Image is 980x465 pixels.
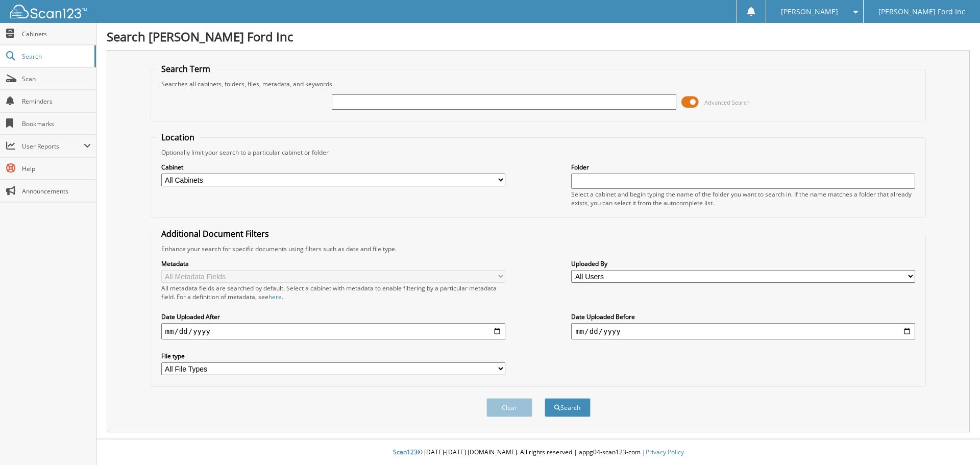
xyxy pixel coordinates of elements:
span: Scan123 [393,448,418,456]
h1: Search [PERSON_NAME] Ford Inc [107,28,970,45]
input: start [161,323,505,339]
button: Clear [486,398,532,417]
div: All metadata fields are searched by default. Select a cabinet with metadata to enable filtering b... [161,284,505,301]
span: Search [22,52,89,61]
label: File type [161,352,505,360]
label: Metadata [161,259,505,268]
span: Advanced Search [704,99,750,106]
label: Uploaded By [571,259,915,268]
legend: Additional Document Filters [156,228,274,239]
legend: Location [156,132,200,143]
div: Enhance your search for specific documents using filters such as date and file type. [156,244,921,253]
span: Announcements [22,187,91,195]
img: scan123-logo-white.svg [10,5,87,18]
span: Reminders [22,97,91,106]
button: Search [545,398,591,417]
div: Optionally limit your search to a particular cabinet or folder [156,148,921,157]
label: Date Uploaded After [161,312,505,321]
span: Scan [22,75,91,83]
legend: Search Term [156,63,215,75]
div: Select a cabinet and begin typing the name of the folder you want to search in. If the name match... [571,190,915,207]
label: Folder [571,163,915,172]
span: Help [22,164,91,173]
a: here [268,292,282,301]
span: Cabinets [22,30,91,38]
span: [PERSON_NAME] Ford Inc [878,9,965,15]
span: [PERSON_NAME] [781,9,838,15]
input: end [571,323,915,339]
label: Date Uploaded Before [571,312,915,321]
a: Privacy Policy [646,448,684,456]
div: Searches all cabinets, folders, files, metadata, and keywords [156,80,921,88]
span: Bookmarks [22,119,91,128]
label: Cabinet [161,163,505,172]
span: User Reports [22,142,84,151]
div: © [DATE]-[DATE] [DOMAIN_NAME]. All rights reserved | appg04-scan123-com | [96,440,980,465]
